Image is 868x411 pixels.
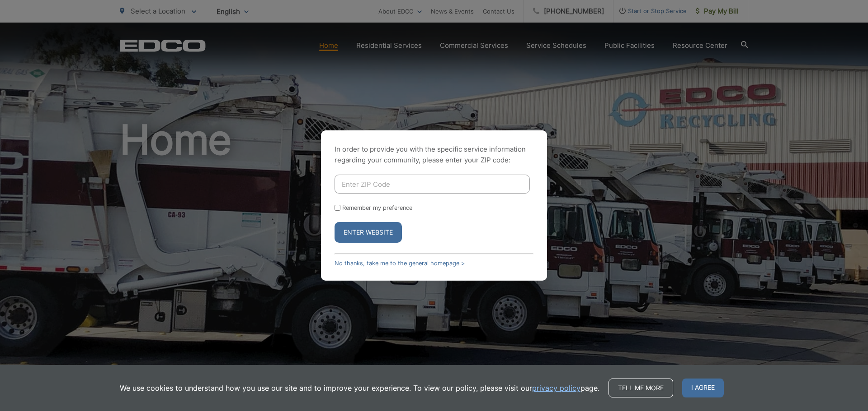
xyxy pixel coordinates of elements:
[532,383,580,393] a: privacy policy
[335,175,530,194] input: Enter ZIP Code
[682,379,724,397] span: I agree
[335,222,402,243] button: Enter Website
[609,379,673,397] a: Tell me more
[335,144,533,166] p: In order to provide you with the specific service information regarding your community, please en...
[342,204,412,211] label: Remember my preference
[335,260,465,267] a: No thanks, take me to the general homepage >
[120,383,599,393] p: We use cookies to understand how you use our site and to improve your experience. To view our pol...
